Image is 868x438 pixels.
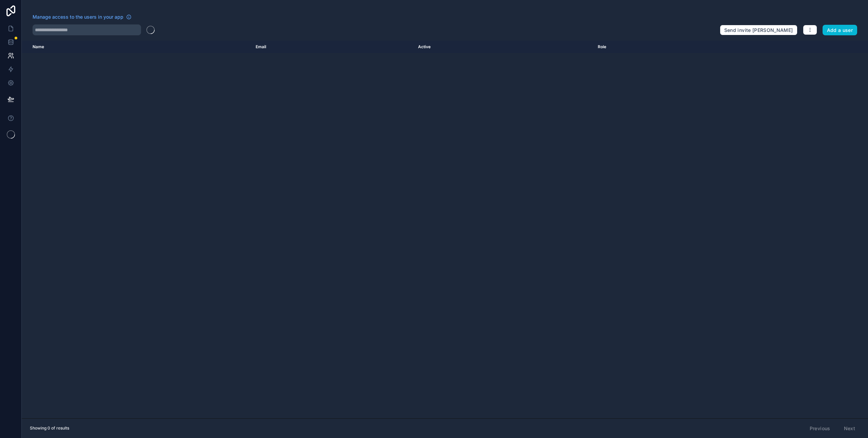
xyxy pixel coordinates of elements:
[33,14,132,20] a: Manage access to the users in your app
[33,14,123,20] span: Manage access to the users in your app
[22,41,868,418] div: scrollable content
[252,41,414,53] th: Email
[414,41,594,53] th: Active
[22,41,252,53] th: Name
[823,25,857,36] button: Add a user
[30,425,69,431] span: Showing 0 of results
[720,25,797,36] button: Send invite [PERSON_NAME]
[594,41,738,53] th: Role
